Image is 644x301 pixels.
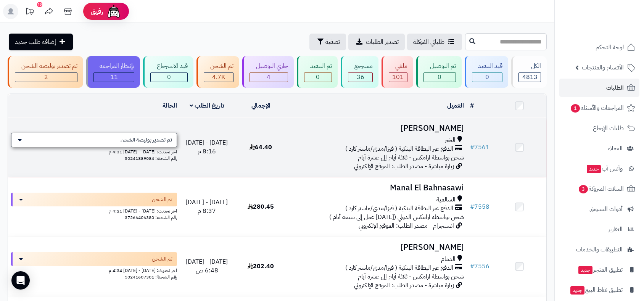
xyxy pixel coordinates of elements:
[424,73,456,82] div: 0
[94,73,134,82] div: 11
[304,62,332,71] div: تم التنفيذ
[345,204,453,213] span: الدفع عبر البطاقة البنكية ( فيزا/مدى/ماستر كارد )
[447,101,464,110] a: العميل
[152,255,172,263] span: تم الشحن
[125,155,177,162] span: رقم الشحنة: 50241889084
[186,198,228,216] span: [DATE] - [DATE] 8:37 م
[345,264,453,272] span: الدفع عبر البطاقة البنكية ( فيزا/مدى/ماستر كارد )
[316,72,320,82] span: 0
[576,244,623,255] span: التطبيقات والخدمات
[470,262,474,271] span: #
[441,255,456,264] span: الدمام
[6,56,85,88] a: تم تصدير بوليصة الشحن 2
[304,73,332,82] div: 0
[190,101,224,110] a: تاريخ الطلب
[389,62,407,71] div: ملغي
[195,56,241,88] a: تم الشحن 4.7K
[579,185,588,193] span: 3
[15,73,77,82] div: 2
[186,138,228,156] span: [DATE] - [DATE] 8:16 م
[20,4,39,21] a: تحديثات المنصة
[570,285,623,295] span: تطبيق نقاط البيع
[559,38,639,56] a: لوحة التحكم
[592,21,637,37] img: logo-2.png
[348,34,405,50] a: تصدير الطلبات
[359,221,454,230] span: انستجرام - مصدر الطلب: الموقع الإلكتروني
[559,261,639,279] a: تطبيق المتجرجديد
[37,2,42,7] div: 10
[357,72,364,82] span: 36
[121,136,172,144] span: تم تصدير بوليصة الشحن
[110,72,118,82] span: 11
[241,56,295,88] a: جاري التوصيل 4
[348,62,373,71] div: مسترجع
[570,286,584,295] span: جديد
[358,153,464,162] span: شحن بواسطة ارامكس - ثلاثة أيام إلى عشرة أيام
[485,72,489,82] span: 0
[291,243,464,252] h3: [PERSON_NAME]
[470,143,474,152] span: #
[151,73,187,82] div: 0
[407,34,462,50] a: طلباتي المُوكلة
[267,72,270,82] span: 4
[186,257,228,275] span: [DATE] - [DATE] 6:48 ص
[339,56,380,88] a: مسترجع 36
[559,220,639,238] a: التقارير
[578,264,623,275] span: تطبيق المتجر
[348,73,372,82] div: 36
[15,62,77,71] div: تم تصدير بوليصة الشحن
[9,34,73,50] a: إضافة طلب جديد
[415,56,463,88] a: تم التوصيل 0
[93,62,135,71] div: بإنتظار المراجعة
[413,37,444,47] span: طلباتي المُوكلة
[250,62,288,71] div: جاري التوصيل
[570,103,624,113] span: المراجعات والأسئلة
[366,37,399,47] span: تصدير الطلبات
[11,266,177,274] div: اخر تحديث: [DATE] - [DATE] 4:34 م
[445,136,456,145] span: الخبر
[212,72,225,82] span: 4.7K
[470,101,474,110] a: #
[167,72,171,82] span: 0
[470,143,489,152] a: #7561
[106,4,121,19] img: ai-face.png
[606,82,624,93] span: الطلبات
[559,240,639,259] a: التطبيقات والخدمات
[593,123,624,134] span: طلبات الإرجاع
[518,62,541,71] div: الكل
[150,62,188,71] div: قيد الاسترجاع
[578,266,592,274] span: جديد
[291,183,464,192] h3: Manal El Bahnasawi
[325,37,340,47] span: تصفية
[358,272,464,281] span: شحن بواسطة ارامكس - ثلاثة أيام إلى عشرة أيام
[44,72,48,82] span: 2
[438,72,441,82] span: 0
[559,200,639,218] a: أدوات التسويق
[295,56,340,88] a: تم التنفيذ 0
[596,42,624,53] span: لوحة التحكم
[571,104,580,113] span: 1
[389,73,407,82] div: 101
[345,145,453,153] span: الدفع عبر البطاقة البنكية ( فيزا/مدى/ماستر كارد )
[354,281,454,290] span: زيارة مباشرة - مصدر الطلب: الموقع الإلكتروني
[463,56,510,88] a: قيد التنفيذ 0
[472,62,503,71] div: قيد التنفيذ
[586,163,623,174] span: وآتس آب
[522,72,538,82] span: 4813
[470,202,489,211] a: #7558
[587,165,601,173] span: جديد
[380,56,415,88] a: ملغي 101
[291,124,464,133] h3: [PERSON_NAME]
[329,212,464,222] span: شحن بواسطة ارامكس الدولي ([DATE] عمل إلى سبعة أيام )
[11,147,177,155] div: اخر تحديث: [DATE] - [DATE] 4:31 م
[251,101,270,110] a: الإجمالي
[248,202,274,211] span: 280.45
[152,196,172,203] span: تم الشحن
[578,183,624,194] span: السلات المتروكة
[163,101,177,110] a: الحالة
[11,271,30,290] div: Open Intercom Messenger
[204,62,233,71] div: تم الشحن
[559,99,639,117] a: المراجعات والأسئلة1
[85,56,142,88] a: بإنتظار المراجعة 11
[559,139,639,158] a: العملاء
